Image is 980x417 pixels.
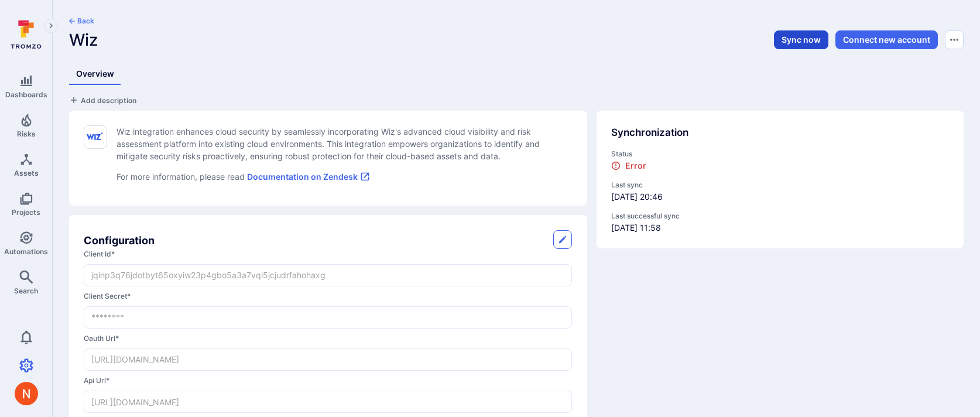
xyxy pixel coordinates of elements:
[116,170,572,183] p: For more information, please read
[84,333,572,344] label: oauth url *
[247,172,370,182] a: Documentation on Zendesk
[116,125,572,162] p: Wiz integration enhances cloud security by seamlessly incorporating Wiz's advanced cloud visibili...
[84,249,572,259] label: client id *
[84,375,572,386] label: api url *
[69,63,964,85] div: Integrations tabs
[69,30,98,50] span: Wiz
[611,180,949,190] span: Last sync
[611,125,949,141] div: Synchronization
[835,30,938,49] button: Connect new account
[84,291,572,302] label: client secret *
[69,63,121,85] a: Overview
[14,286,38,295] span: Search
[14,169,39,177] span: Assets
[611,211,949,221] span: Last successful sync
[5,90,47,99] span: Dashboards
[611,160,646,170] div: Error
[44,19,58,33] button: Expand navigation menu
[84,233,155,248] h2: Configuration
[15,382,38,405] img: ACg8ocIprwjrgDQnDsNSk9Ghn5p5-B8DpAKWoJ5Gi9syOE4K59tr4Q=s96-c
[4,247,48,256] span: Automations
[611,149,949,172] div: status
[774,30,828,49] button: Sync now
[611,211,949,234] div: [DATE] 11:58
[611,180,949,203] div: [DATE] 20:46
[17,129,36,138] span: Risks
[69,16,94,26] button: Back
[81,96,136,105] span: Add description
[47,21,55,31] i: Expand navigation menu
[69,94,136,106] button: Add description
[945,30,964,49] button: Options menu
[12,208,40,217] span: Projects
[15,382,38,405] div: Neeren Patki
[611,149,949,159] span: Status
